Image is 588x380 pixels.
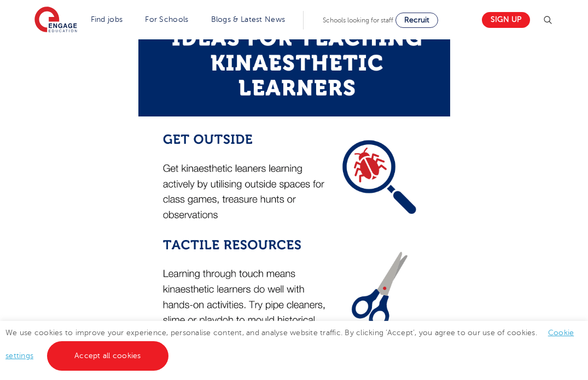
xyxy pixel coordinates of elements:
[395,13,438,28] a: Recruit
[211,15,286,24] a: Blogs & Latest News
[145,15,188,24] a: For Schools
[34,7,77,34] img: Engage Education
[323,16,393,24] span: Schools looking for staff
[91,15,123,24] a: Find jobs
[47,341,168,371] a: Accept all cookies
[482,12,530,28] a: Sign up
[404,16,429,24] span: Recruit
[5,329,574,360] span: We use cookies to improve your experience, personalise content, and analyse website traffic. By c...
